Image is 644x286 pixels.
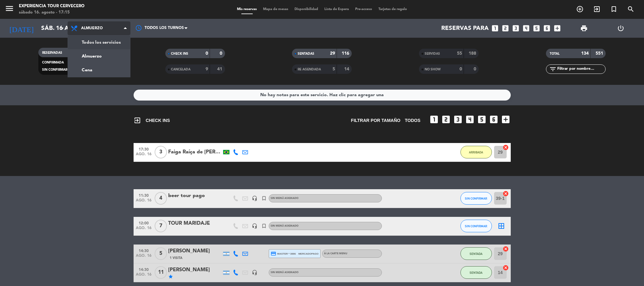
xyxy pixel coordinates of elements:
div: [PERSON_NAME] [168,247,222,255]
span: 3 [155,146,167,158]
button: menu [5,4,14,15]
i: add_box [553,24,561,32]
span: Filtrar por tamaño [351,117,400,124]
button: SIN CONFIRMAR [460,220,492,232]
i: search [627,5,635,13]
span: 17:30 [136,145,151,152]
i: looks_two [441,114,451,124]
i: headset_mic [252,270,257,275]
span: Reservas para [441,25,489,32]
span: 12:00 [136,219,151,226]
span: 14:30 [136,266,151,273]
span: SIN CONFIRMAR [465,197,487,200]
span: TODOS [405,117,421,124]
i: exit_to_app [134,117,141,124]
i: power_settings_new [617,25,625,32]
i: cancel [503,246,509,252]
i: looks_3 [453,114,463,124]
span: NO SHOW [425,68,441,71]
span: 5 [155,247,167,260]
i: looks_6 [489,114,499,124]
span: ago. 16 [136,254,151,261]
span: Pre-acceso [352,8,375,11]
div: Experiencia Tour Cervecero [19,3,85,9]
i: arrow_drop_down [58,25,66,32]
button: SIN CONFIRMAR [460,192,492,205]
i: cancel [503,144,509,151]
span: SIN CONFIRMAR [465,224,487,228]
span: 7 [155,220,167,232]
span: Tarjetas de regalo [375,8,410,11]
span: SERVIDAS [425,52,440,55]
i: headset_mic [252,195,257,201]
input: Filtrar por nombre... [557,66,605,73]
i: cancel [503,265,509,271]
strong: 0 [206,51,208,56]
button: SENTADA [460,247,492,260]
i: cancel [503,190,509,197]
span: Lista de Espera [321,8,352,11]
strong: 0 [460,67,462,71]
strong: 0 [220,51,223,56]
i: headset_mic [252,223,257,229]
span: Sin menú asignado [271,197,299,200]
span: TOTAL [550,52,559,55]
span: ARRIBADA [469,151,483,154]
span: 14:30 [136,247,151,254]
span: SENTADAS [298,52,314,55]
span: Almuerzo [81,26,103,30]
i: add_box [501,114,511,124]
span: Sin menú asignado [271,271,299,274]
span: ago. 16 [136,272,151,280]
a: Cena [68,63,130,77]
span: 1 Visita [170,256,182,261]
div: sábado 16. agosto - 17:15 [19,9,85,16]
strong: 41 [217,67,223,71]
i: looks_4 [465,114,475,124]
strong: 5 [333,67,335,71]
strong: 0 [474,67,477,71]
span: Mis reservas [234,8,260,11]
div: TOUR MARIDAJE [168,219,222,228]
span: CHECK INS [171,52,188,55]
i: looks_two [501,24,509,32]
i: looks_5 [532,24,541,32]
div: LOG OUT [603,19,639,38]
span: RESERVADAS [42,51,62,54]
i: exit_to_app [593,5,601,13]
span: mercadopago [298,252,318,256]
i: looks_5 [477,114,487,124]
strong: 55 [457,51,462,56]
span: RE AGENDADA [298,68,321,71]
span: ago. 16 [136,152,151,159]
span: CANCELADA [171,68,190,71]
i: star [168,274,173,279]
button: ARRIBADA [460,146,492,158]
span: ago. 16 [136,226,151,233]
button: SENTADA [460,266,492,279]
strong: 116 [342,51,350,56]
span: Disponibilidad [291,8,321,11]
i: looks_3 [512,24,520,32]
i: looks_4 [522,24,530,32]
span: CONFIRMADA [42,61,64,64]
span: À LA CARTE MENU [324,252,347,255]
strong: 29 [330,51,335,56]
span: master * 3886 [271,251,296,256]
i: looks_6 [543,24,551,32]
span: 4 [155,192,167,205]
i: filter_list [549,65,557,73]
div: beer tour pago [168,192,222,200]
i: border_all [498,222,505,230]
strong: 14 [344,67,350,71]
i: turned_in_not [261,223,267,229]
span: CHECK INS [134,117,170,124]
span: 11 [155,266,167,279]
span: ago. 16 [136,198,151,206]
strong: 9 [206,67,208,71]
span: 11:30 [136,191,151,199]
div: No hay notas para este servicio. Haz clic para agregar una [260,91,384,99]
div: [PERSON_NAME] [168,266,222,274]
span: SENTADA [470,252,482,256]
i: looks_one [429,114,439,124]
